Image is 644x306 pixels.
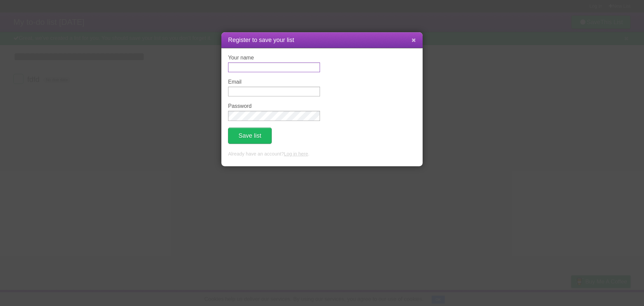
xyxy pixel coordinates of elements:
[228,103,320,109] label: Password
[228,150,416,158] p: Already have an account? .
[228,55,320,61] label: Your name
[228,79,320,85] label: Email
[284,151,308,157] a: Log in here
[228,36,416,45] h1: Register to save your list
[228,128,272,144] button: Save list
